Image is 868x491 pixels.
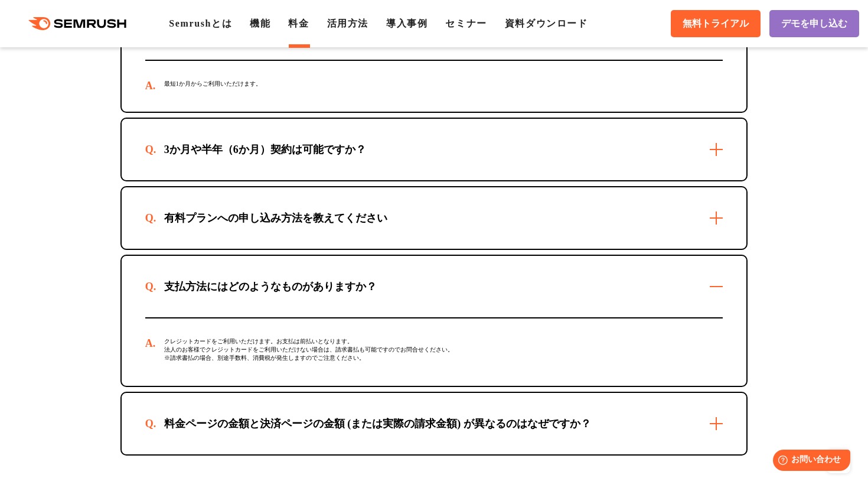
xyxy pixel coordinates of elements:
[445,18,487,28] a: セミナー
[145,279,396,294] div: 支払方法にはどのようなものがありますか？
[145,318,723,386] div: クレジットカードをご利用いただけます。お支払は前払いとなります。 法人のお客様でクレジットカードをご利用いただけない場合は、請求書払も可能ですのでお問合せください。 ※請求書払の場合、別途手数料...
[250,18,270,28] a: 機能
[505,18,588,28] a: 資料ダウンロード
[145,61,723,112] div: 最短1か月からご利用いただけます。
[169,18,232,28] a: Semrushとは
[386,18,428,28] a: 導入事例
[145,211,406,225] div: 有料プランへの申し込み方法を教えてください
[145,142,385,157] div: 3か月や半年（6か月）契約は可能ですか？
[327,18,368,28] a: 活用方法
[781,18,847,30] span: デモを申し込む
[671,10,761,37] a: 無料トライアル
[763,445,855,478] iframe: Help widget launcher
[769,10,859,37] a: デモを申し込む
[288,18,309,28] a: 料金
[683,18,749,30] span: 無料トライアル
[145,417,610,431] div: 料金ページの金額と決済ページの金額 (または実際の請求金額) が異なるのはなぜですか？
